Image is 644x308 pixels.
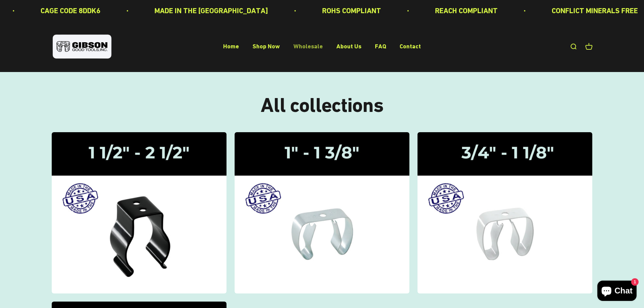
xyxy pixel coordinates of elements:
p: REACH COMPLIANT [435,5,498,17]
a: Wholesale [293,43,323,50]
p: ROHS COMPLIANT [322,5,381,17]
inbox-online-store-chat: Shopify online store chat [595,281,639,303]
a: Shop Now [253,43,280,50]
a: Contact [400,43,421,50]
img: Gripper Clips | 1" - 1 3/8" [235,132,409,294]
img: Gibson gripper clips one and a half inch to two and a half inches [52,132,226,294]
p: CAGE CODE 8DDK6 [41,5,100,17]
img: Gripper Clips | 3/4" - 1 1/8" [418,132,592,294]
p: MADE IN THE [GEOGRAPHIC_DATA] [154,5,268,17]
a: Home [223,43,239,50]
p: CONFLICT MINERALS FREE [552,5,638,17]
a: About Us [336,43,361,50]
a: FAQ [375,43,386,50]
h1: All collections [52,94,593,116]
